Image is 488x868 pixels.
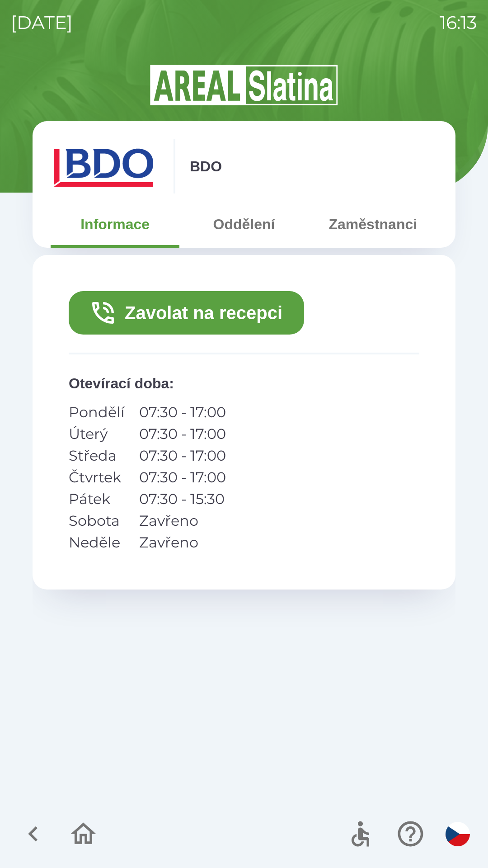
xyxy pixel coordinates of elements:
button: Zaměstnanci [309,208,437,241]
p: 07:30 - 17:00 [139,467,226,488]
img: Logo [33,63,455,107]
p: Středa [69,445,125,467]
p: Zavřeno [139,510,226,532]
p: Pátek [69,488,125,510]
p: [DATE] [11,9,73,36]
p: 16:13 [440,9,477,36]
button: Oddělení [179,208,308,241]
p: BDO [190,156,222,177]
p: Pondělí [69,401,125,423]
p: Sobota [69,510,125,532]
p: 07:30 - 17:00 [139,423,226,445]
img: ae7449ef-04f1-48ed-85b5-e61960c78b50.png [51,139,159,193]
img: cs flag [446,822,470,846]
button: Informace [51,208,179,241]
p: 07:30 - 17:00 [139,401,226,423]
p: Neděle [69,532,125,553]
p: 07:30 - 17:00 [139,445,226,467]
p: Otevírací doba : [69,373,419,394]
p: Úterý [69,423,125,445]
p: Čtvrtek [69,467,125,488]
p: 07:30 - 15:30 [139,488,226,510]
p: Zavřeno [139,532,226,553]
button: Zavolat na recepci [69,291,304,335]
